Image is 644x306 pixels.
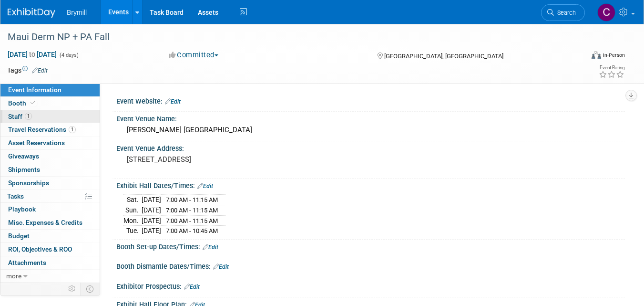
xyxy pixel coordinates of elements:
[7,50,57,59] span: [DATE] [DATE]
[197,183,213,190] a: Edit
[603,52,625,59] div: In-Person
[142,195,161,205] td: [DATE]
[166,207,218,214] span: 7:00 AM - 11:15 AM
[64,283,81,295] td: Personalize Event Tab Strip
[165,50,222,60] button: Committed
[592,51,601,59] img: Format-Inperson.png
[4,29,572,46] div: Maui Derm NP + PA Fall
[142,215,161,226] td: [DATE]
[0,97,100,110] a: Booth
[0,137,100,149] a: Asset Reservations
[8,8,55,18] img: ExhibitDay
[69,126,76,133] span: 1
[116,141,625,153] div: Event Venue Address:
[534,50,625,64] div: Event Format
[116,259,625,272] div: Booth Dismantle Dates/Times:
[31,100,35,106] i: Booth reservation complete
[116,279,625,292] div: Exhibitor Prospectus:
[8,126,76,133] span: Travel Reservations
[166,227,218,234] span: 7:00 AM - 10:45 AM
[184,284,200,290] a: Edit
[0,256,100,269] a: Attachments
[142,205,161,216] td: [DATE]
[8,113,32,120] span: Staff
[8,99,37,107] span: Booth
[81,283,100,295] td: Toggle Event Tabs
[8,86,61,94] span: Event Information
[165,98,181,105] a: Edit
[597,3,615,21] img: Cindy O
[123,123,618,137] div: [PERSON_NAME] [GEOGRAPHIC_DATA]
[116,179,625,191] div: Exhibit Hall Dates/Times:
[8,152,39,160] span: Giveaways
[166,217,218,224] span: 7:00 AM - 11:15 AM
[0,190,100,203] a: Tasks
[127,155,318,164] pre: [STREET_ADDRESS]
[203,244,218,251] a: Edit
[59,52,79,58] span: (4 days)
[0,243,100,256] a: ROI, Objectives & ROO
[0,230,100,243] a: Budget
[67,9,87,16] span: Brymill
[0,110,100,123] a: Staff1
[0,150,100,163] a: Giveaways
[116,112,625,124] div: Event Venue Name:
[123,205,142,216] td: Sun.
[541,4,585,21] a: Search
[8,179,49,187] span: Sponsorships
[123,226,142,236] td: Tue.
[0,163,100,176] a: Shipments
[7,192,24,200] span: Tasks
[166,196,218,203] span: 7:00 AM - 11:15 AM
[8,219,82,226] span: Misc. Expenses & Credits
[0,123,100,136] a: Travel Reservations1
[599,65,624,70] div: Event Rating
[116,94,625,106] div: Event Website:
[7,65,48,75] td: Tags
[25,113,32,120] span: 1
[142,226,161,236] td: [DATE]
[8,232,30,240] span: Budget
[0,84,100,96] a: Event Information
[8,245,72,253] span: ROI, Objectives & ROO
[0,203,100,216] a: Playbook
[384,53,503,60] span: [GEOGRAPHIC_DATA], [GEOGRAPHIC_DATA]
[116,240,625,252] div: Booth Set-up Dates/Times:
[0,270,100,283] a: more
[8,166,40,173] span: Shipments
[554,9,576,16] span: Search
[123,215,142,226] td: Mon.
[0,177,100,190] a: Sponsorships
[123,195,142,205] td: Sat.
[28,51,37,58] span: to
[6,272,21,280] span: more
[213,264,229,270] a: Edit
[8,259,46,266] span: Attachments
[8,205,36,213] span: Playbook
[32,67,48,74] a: Edit
[0,216,100,229] a: Misc. Expenses & Credits
[8,139,65,147] span: Asset Reservations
